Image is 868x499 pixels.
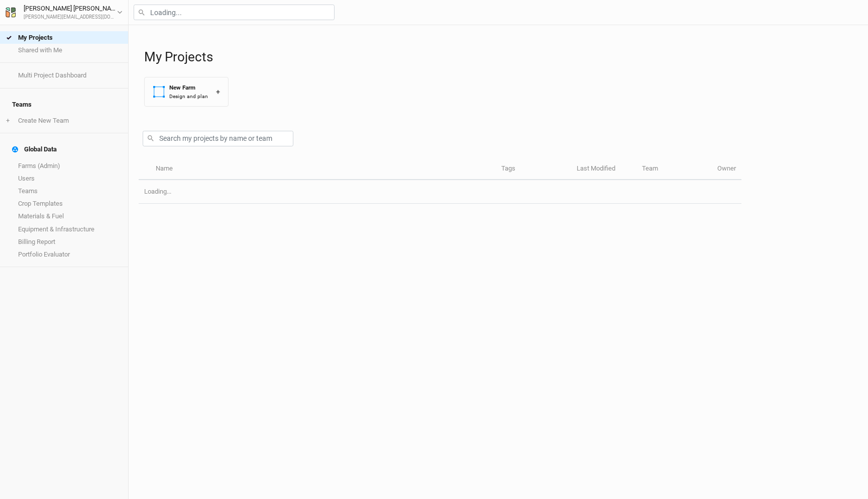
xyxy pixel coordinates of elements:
td: Loading... [139,180,741,204]
span: + [6,117,10,125]
button: New FarmDesign and plan+ [144,77,229,107]
th: Owner [712,158,741,180]
input: Search my projects by name or team [143,131,293,146]
th: Last Modified [571,158,636,180]
div: [PERSON_NAME][EMAIL_ADDRESS][DOMAIN_NAME] [24,14,117,21]
h1: My Projects [144,49,858,65]
div: Global Data [12,145,57,153]
div: [PERSON_NAME] [PERSON_NAME] [24,4,117,14]
h4: Teams [6,95,122,115]
div: New Farm [169,84,208,92]
div: Design and plan [169,93,208,100]
th: Team [636,158,712,180]
th: Tags [496,158,571,180]
div: + [216,87,220,97]
th: Name [150,158,495,180]
input: Loading... [134,5,335,20]
button: [PERSON_NAME] [PERSON_NAME][PERSON_NAME][EMAIL_ADDRESS][DOMAIN_NAME] [5,3,123,21]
